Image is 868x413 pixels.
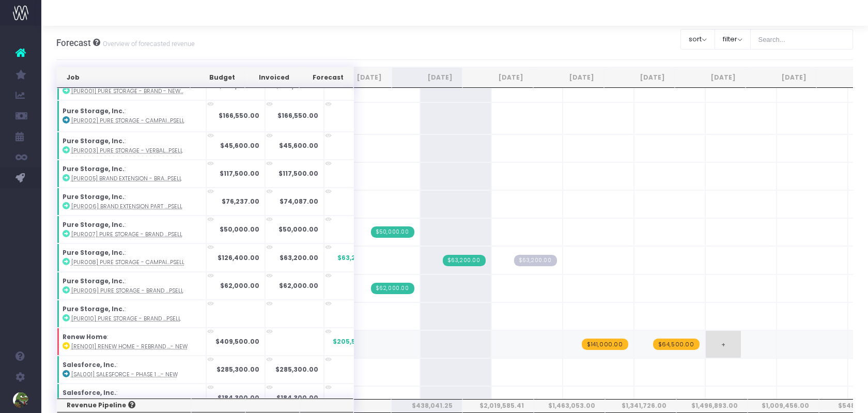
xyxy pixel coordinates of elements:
[245,67,299,88] th: Invoiced
[63,388,116,397] strong: Salesforce, Inc.
[71,343,188,350] abbr: [REN001] Renew Home - Rebrand - Brand - New
[57,300,206,328] td: :
[71,371,178,378] abbr: [SAL001] Salesforce - Phase 1 Design Sprint - Brand - New
[514,255,557,266] span: Streamtime Draft Invoice: null – Pure Storage - Campaign Lookbook
[218,253,259,262] strong: $126,400.00
[218,82,259,90] strong: $436,150.00
[279,141,318,150] strong: $45,600.00
[57,67,190,88] th: Job: activate to sort column ascending
[750,29,854,50] input: Search...
[57,384,206,411] td: :
[220,225,259,234] strong: $50,000.00
[218,393,259,402] strong: $184,300.00
[391,399,462,412] th: $438,041.25
[57,356,206,384] td: :
[57,399,191,412] th: Revenue Pipeline
[278,169,318,178] strong: $117,500.00
[746,67,816,88] th: Jan 26: activate to sort column ascending
[462,399,534,412] th: $2,019,585.41
[57,188,206,216] td: :
[57,132,206,160] td: :
[190,67,245,88] th: Budget
[63,248,125,257] strong: Pure Storage, Inc.
[71,87,183,95] abbr: [PUR001] Pure Storage - Brand - New
[680,29,715,50] button: sort
[63,360,116,369] strong: Salesforce, Inc.
[605,399,676,412] th: $1,341,726.00
[534,399,605,412] th: $1,463,053.00
[71,147,183,155] abbr: [PUR003] Pure Storage - Verbal ID Extension - Upsell
[371,283,414,294] span: Streamtime Invoice: 904 – Pure Storage - Brand Extension 4
[276,393,318,402] strong: $184,300.00
[57,272,206,300] td: :
[280,197,318,206] strong: $74,087.00
[63,106,125,115] strong: Pure Storage, Inc.
[57,216,206,243] td: :
[333,337,376,346] span: $205,500.00
[220,169,259,178] strong: $117,500.00
[604,67,675,88] th: Nov 25: activate to sort column ascending
[675,67,746,88] th: Dec 25: activate to sort column ascending
[71,315,181,323] abbr: [PUR010] Pure Storage - Brand Extension 5 - Brand - Upsell
[63,304,125,313] strong: Pure Storage, Inc.
[220,141,259,150] strong: $45,600.00
[71,175,182,182] abbr: [PUR005] Brand Extension - Brand - Upsell
[222,197,259,206] strong: $76,237.00
[56,38,91,48] span: Forecast
[71,258,184,266] abbr: [PUR008] Pure Storage - Campaign Lookbook - Campaign - Upsell
[63,136,125,145] strong: Pure Storage, Inc.
[57,160,206,188] td: :
[462,67,533,88] th: Sep 25: activate to sort column ascending
[63,164,125,173] strong: Pure Storage, Inc.
[706,331,741,358] span: +
[216,365,259,374] strong: $285,300.00
[220,281,259,290] strong: $62,000.00
[392,67,462,88] th: Aug 25: activate to sort column ascending
[71,117,184,125] abbr: [PUR002] Pure Storage - Campaign - Upsell
[13,392,28,408] img: images/default_profile_image.png
[63,192,125,201] strong: Pure Storage, Inc.
[443,255,486,266] span: Streamtime Invoice: 910 – Pure Storage - Campaign Lookbook
[219,111,259,120] strong: $166,550.00
[57,243,206,271] td: :
[277,111,318,120] strong: $166,550.00
[748,399,819,412] th: $1,009,456.00
[63,332,107,341] strong: Renew Home
[533,67,604,88] th: Oct 25: activate to sort column ascending
[278,225,318,234] strong: $50,000.00
[653,339,700,350] span: wayahead Revenue Forecast Item
[676,399,748,412] th: $1,496,893.00
[280,253,318,262] strong: $63,200.00
[57,328,206,356] td: :
[582,339,628,350] span: wayahead Revenue Forecast Item
[275,365,318,374] strong: $285,300.00
[321,67,392,88] th: Jul 25: activate to sort column ascending
[100,38,195,48] small: Overview of forecasted revenue
[57,100,206,132] td: :
[715,29,751,50] button: filter
[215,337,259,346] strong: $409,500.00
[63,220,125,229] strong: Pure Storage, Inc.
[71,287,183,295] abbr: [PUR009] Pure Storage - Brand Extension 4 - Brand - Upsell
[71,231,182,238] abbr: [PUR007] Pure Storage - Brand Extension Part 3 - Brand - Upsell
[275,82,318,90] strong: $436,800.00
[279,281,318,290] strong: $62,000.00
[299,67,353,88] th: Forecast
[337,253,376,263] span: $63,200.00
[63,277,125,285] strong: Pure Storage, Inc.
[371,226,414,238] span: Streamtime Invoice: 895 – Pure Storage - Brand Extension Part 3
[71,203,182,210] abbr: [PUR006] Brand Extension Part 2 - Brand - Upsell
